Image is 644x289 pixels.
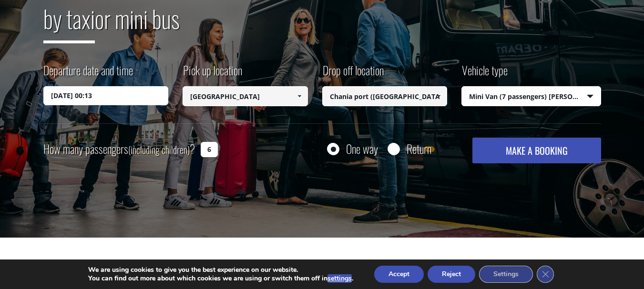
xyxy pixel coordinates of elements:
[291,86,307,106] a: Show All Items
[346,143,378,155] label: One way
[407,143,431,155] label: Return
[128,142,190,157] small: (including children)
[183,62,242,86] label: Pick up location
[322,86,448,106] input: Select drop-off location
[462,87,601,107] span: Mini Van (7 passengers) [PERSON_NAME]
[431,86,447,106] a: Show All Items
[43,62,133,86] label: Departure date and time
[461,62,508,86] label: Vehicle type
[537,266,554,283] button: Close GDPR Cookie Banner
[327,274,352,283] button: settings
[322,62,384,86] label: Drop off location
[374,266,424,283] button: Accept
[479,266,533,283] button: Settings
[183,86,308,106] input: Select pickup location
[428,266,475,283] button: Reject
[88,274,353,283] p: You can find out more about which cookies we are using or switch them off in .
[472,138,601,163] button: MAKE A BOOKING
[43,0,95,43] span: by taxi
[43,138,195,161] label: How many passengers ?
[88,266,353,274] p: We are using cookies to give you the best experience on our website.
